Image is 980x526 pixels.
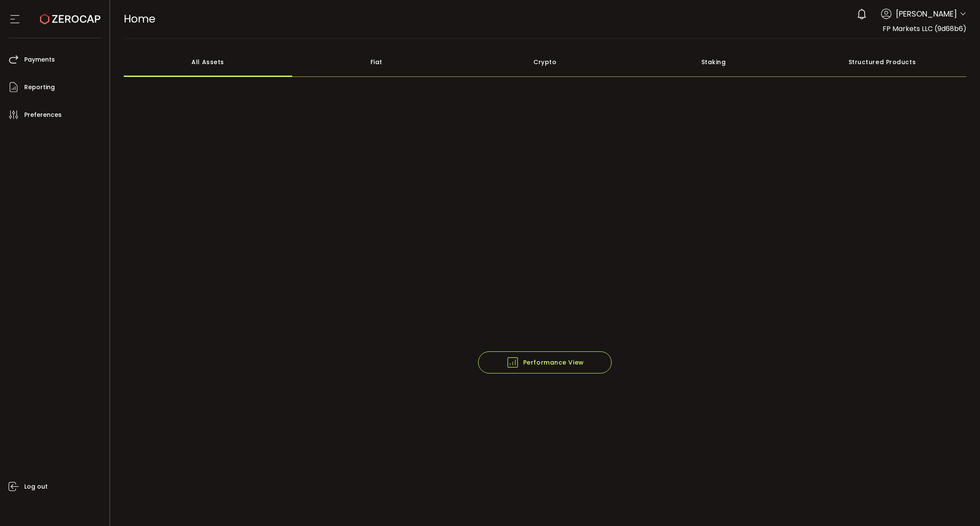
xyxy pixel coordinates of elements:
[798,47,966,77] div: Structured Products
[124,47,292,77] div: All Assets
[629,47,798,77] div: Staking
[24,81,55,93] span: Reporting
[896,8,957,20] span: [PERSON_NAME]
[478,351,612,373] button: Performance View
[24,54,55,66] span: Payments
[883,24,966,34] span: FP Markets LLC (9d68b6)
[506,356,584,369] span: Performance View
[461,47,629,77] div: Crypto
[292,47,461,77] div: Fiat
[24,109,62,121] span: Preferences
[24,481,48,493] span: Log out
[124,11,155,26] span: Home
